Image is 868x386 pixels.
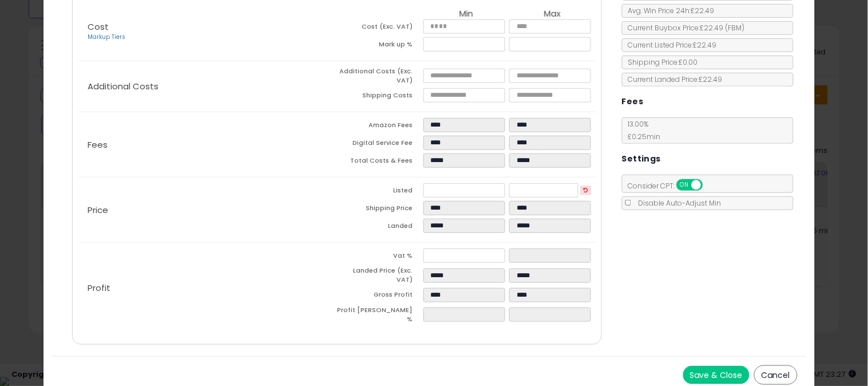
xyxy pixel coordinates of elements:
p: Price [78,206,337,215]
td: Landed [337,219,423,237]
td: Mark up % [337,37,423,55]
td: Vat % [337,249,423,266]
td: Additional Costs (Exc. VAT) [337,67,423,88]
td: Shipping Costs [337,88,423,106]
span: Current Buybox Price: [623,23,745,33]
span: ( FBM ) [726,23,745,33]
span: £22.49 [700,23,745,33]
td: Listed [337,183,423,201]
p: Cost [78,22,337,42]
td: Profit [PERSON_NAME] % [337,306,423,327]
button: Cancel [754,365,798,385]
td: Amazon Fees [337,118,423,136]
p: Profit [78,283,337,293]
span: ON [677,180,692,190]
td: Digital Service Fee [337,136,423,153]
span: Current Landed Price: £22.49 [623,74,723,84]
a: Markup Tiers [88,33,125,41]
th: Max [509,9,596,19]
p: Additional Costs [78,82,337,91]
span: £0.25 min [623,132,661,141]
td: Cost (Exc. VAT) [337,19,423,37]
span: Current Listed Price: £22.49 [623,40,717,50]
td: Shipping Price [337,201,423,219]
span: 13.00 % [623,119,661,141]
h5: Fees [622,94,644,109]
th: Min [423,9,510,19]
td: Landed Price (Exc. VAT) [337,266,423,287]
span: Shipping Price: £0.00 [623,57,698,67]
button: Save & Close [683,366,750,384]
span: Disable Auto-Adjust Min [633,198,722,208]
span: OFF [701,180,719,190]
span: Consider CPT: [623,181,718,191]
h5: Settings [622,152,661,166]
span: Avg. Win Price 24h: £22.49 [623,6,715,15]
td: Gross Profit [337,288,423,306]
p: Fees [78,140,337,149]
td: Total Costs & Fees [337,153,423,171]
